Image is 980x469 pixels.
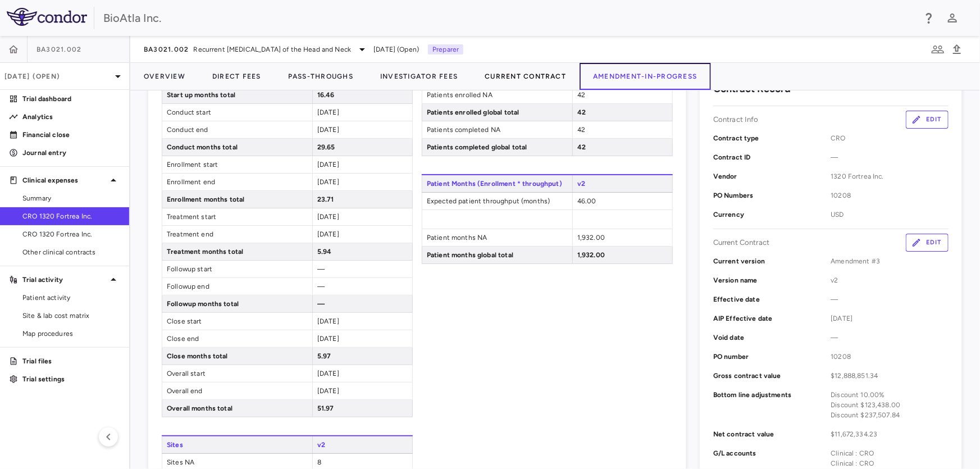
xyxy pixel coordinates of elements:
span: Enrollment start [162,156,312,173]
p: Currency [713,210,831,220]
span: Patient months global total [422,247,572,263]
span: Patient months NA [422,229,572,246]
span: [DATE] [317,370,339,377]
span: — [317,265,325,273]
span: Recurrent [MEDICAL_DATA] of the Head and Neck [194,44,352,54]
p: PO number [713,352,831,362]
button: Amendment-In-Progress [580,63,710,90]
p: PO Numbers [713,190,831,201]
span: Treatment months total [162,243,312,260]
span: Enrollment months total [162,191,312,208]
span: Overall months total [162,400,312,417]
button: Edit [906,111,949,129]
span: Followup months total [162,295,312,312]
p: Current Contract [713,238,769,248]
button: Direct Fees [199,63,275,90]
span: Start up months total [162,86,312,103]
p: Contract ID [713,152,831,162]
span: CRO 1320 Fortrea Inc. [22,229,120,239]
p: Net contract value [713,429,831,439]
span: v2 [572,175,673,192]
span: $11,672,334.23 [831,429,949,439]
span: — [831,294,949,304]
span: — [831,152,949,162]
button: Current Contract [471,63,580,90]
span: — [317,300,325,308]
span: v2 [312,436,413,453]
span: Conduct end [162,121,312,138]
span: CRO [831,133,949,143]
span: Overall start [162,365,312,382]
p: Void date [713,333,831,343]
span: [DATE] [317,213,339,221]
button: Investigator Fees [367,63,471,90]
span: 29.65 [317,143,335,151]
button: Edit [906,234,949,252]
div: BioAtla Inc. [103,10,915,26]
span: [DATE] [317,108,339,116]
span: Summary [22,193,120,203]
p: Analytics [22,112,120,122]
span: 1,932.00 [577,251,605,259]
span: — [317,283,325,290]
span: Treatment end [162,226,312,243]
span: Patients enrolled global total [422,104,572,121]
span: Other clinical contracts [22,247,120,257]
span: Patients completed NA [422,121,572,138]
div: Discount $237,507.84 [831,410,949,420]
span: BA3021.002 [37,45,82,54]
span: Sites [162,436,312,453]
p: Bottom line adjustments [713,390,831,420]
span: Patients completed global total [422,139,572,156]
span: [DATE] [831,313,949,324]
span: 10208 [831,190,949,201]
p: Financial close [22,130,120,140]
div: Clinical : CRO [831,448,949,458]
span: Patient activity [22,293,120,303]
span: $12,888,851.34 [831,371,949,381]
p: Trial dashboard [22,94,120,104]
span: 23.71 [317,195,334,203]
span: Overall end [162,383,312,399]
p: Vendor [713,171,831,181]
span: [DATE] [317,230,339,238]
span: 8 [317,458,321,466]
span: v2 [831,275,949,285]
span: BA3021.002 [144,45,189,54]
span: 42 [577,91,585,99]
p: Contract Info [713,115,759,125]
div: Discount 10.00% [831,390,949,400]
span: Close months total [162,348,312,365]
p: Trial settings [22,374,120,384]
p: Trial activity [22,275,107,285]
span: Amendment #3 [831,256,949,266]
p: Version name [713,275,831,285]
img: logo-full-SnFGN8VE.png [7,8,87,26]
span: Site & lab cost matrix [22,311,120,321]
span: [DATE] [317,178,339,186]
span: 5.97 [317,352,331,360]
span: [DATE] [317,161,339,169]
p: Gross contract value [713,371,831,381]
span: 46.00 [577,197,596,205]
span: Conduct months total [162,139,312,156]
button: Overview [130,63,199,90]
span: 42 [577,126,585,134]
span: Close end [162,330,312,347]
span: Followup start [162,261,312,277]
div: Clinical : CRO [831,458,949,468]
span: 10208 [831,352,949,362]
span: 1,932.00 [577,234,605,242]
span: Treatment start [162,208,312,225]
span: 42 [577,143,586,151]
span: 1320 Fortrea Inc. [831,171,949,181]
span: [DATE] [317,387,339,395]
span: [DATE] [317,335,339,343]
p: Effective date [713,294,831,304]
p: AIP Effective date [713,313,831,324]
span: [DATE] [317,317,339,325]
p: Trial files [22,356,120,366]
span: [DATE] [317,126,339,134]
span: Expected patient throughput (months) [422,193,572,210]
span: CRO 1320 Fortrea Inc. [22,211,120,221]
